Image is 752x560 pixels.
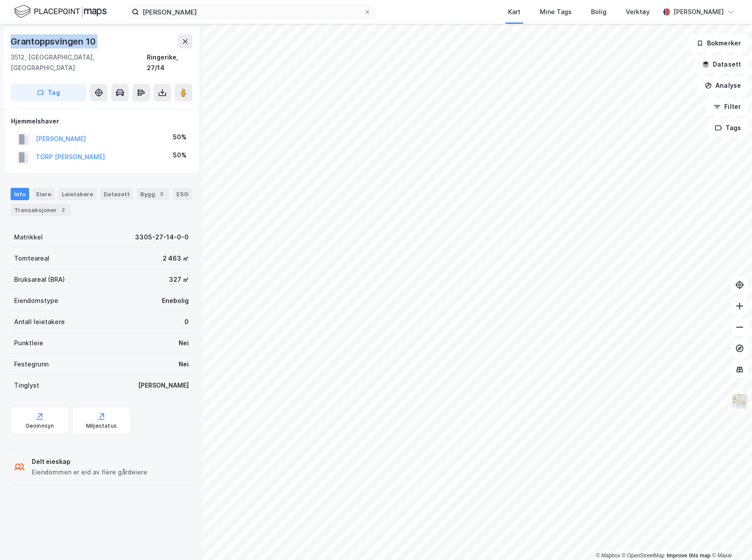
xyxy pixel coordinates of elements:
[14,274,65,285] div: Bruksareal (BRA)
[695,56,748,73] button: Datasett
[591,7,606,17] div: Bolig
[138,380,189,391] div: [PERSON_NAME]
[596,553,620,559] a: Mapbox
[173,132,187,142] div: 50%
[147,52,192,73] div: Ringerike, 27/14
[58,188,97,200] div: Leietakere
[173,150,187,161] div: 50%
[169,274,189,285] div: 327 ㎡
[11,188,29,200] div: Info
[86,422,117,429] div: Miljøstatus
[673,7,724,17] div: [PERSON_NAME]
[100,188,133,200] div: Datasett
[11,116,192,127] div: Hjemmelshaver
[184,317,189,327] div: 0
[179,338,189,348] div: Nei
[540,7,572,17] div: Mine Tags
[173,188,192,200] div: ESG
[707,119,748,137] button: Tags
[162,295,189,306] div: Enebolig
[14,253,49,264] div: Tomteareal
[667,553,711,559] a: Improve this map
[731,393,748,410] img: Z
[179,359,189,370] div: Nei
[708,518,752,560] div: Kontrollprogram for chat
[11,34,97,49] div: Grantoppsvingen 10
[708,518,752,560] iframe: Chat Widget
[59,205,67,214] div: 2
[14,295,58,306] div: Eiendomstype
[32,456,147,467] div: Delt eieskap
[33,188,55,200] div: Eiere
[135,232,189,243] div: 3305-27-14-0-0
[14,4,107,19] img: logo.f888ab2527a4732fd821a326f86c7f29.svg
[26,422,54,429] div: Geoinnsyn
[622,553,665,559] a: OpenStreetMap
[689,34,748,52] button: Bokmerker
[14,380,39,391] div: Tinglyst
[157,190,166,198] div: 3
[14,232,43,243] div: Matrikkel
[163,253,189,264] div: 2 463 ㎡
[626,7,650,17] div: Verktøy
[11,84,86,101] button: Tag
[508,7,520,17] div: Kart
[14,338,43,348] div: Punktleie
[137,188,169,200] div: Bygg
[14,317,65,327] div: Antall leietakere
[697,77,748,94] button: Analyse
[14,359,49,370] div: Festegrunn
[706,98,748,116] button: Filter
[139,5,364,19] input: Søk på adresse, matrikkel, gårdeiere, leietakere eller personer
[11,204,71,216] div: Transaksjoner
[32,467,147,478] div: Eiendommen er eid av flere gårdeiere
[11,52,147,73] div: 3512, [GEOGRAPHIC_DATA], [GEOGRAPHIC_DATA]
